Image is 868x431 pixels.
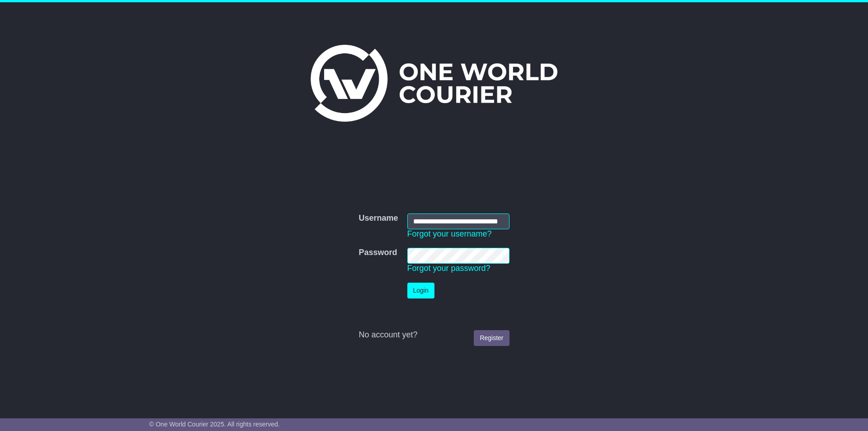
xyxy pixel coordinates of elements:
img: One World [311,45,557,122]
div: No account yet? [359,330,509,340]
a: Register [474,330,509,346]
label: Username [359,213,398,223]
a: Forgot your password? [407,264,491,273]
label: Password [359,248,397,258]
button: Login [407,283,434,298]
span: © One World Courier 2025. All rights reserved. [149,421,280,428]
a: Forgot your username? [407,229,492,238]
